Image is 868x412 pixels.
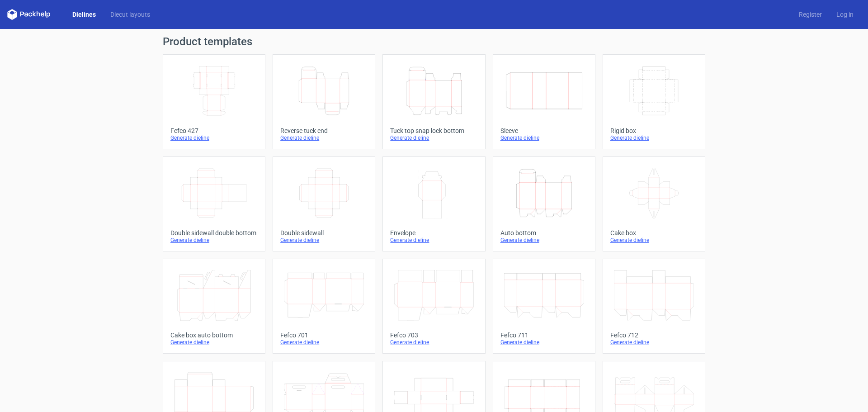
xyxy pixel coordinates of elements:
[603,259,705,354] a: Fefco 712Generate dieline
[273,259,375,354] a: Fefco 701Generate dieline
[280,237,368,244] div: Generate dieline
[610,331,698,339] div: Fefco 712
[792,10,829,19] a: Register
[610,229,698,237] div: Cake box
[390,237,477,244] div: Generate dieline
[170,229,258,237] div: Double sidewall double bottom
[610,237,698,244] div: Generate dieline
[390,339,477,346] div: Generate dieline
[382,156,485,251] a: EnvelopeGenerate dieline
[280,331,368,339] div: Fefco 701
[273,156,375,251] a: Double sidewallGenerate dieline
[382,259,485,354] a: Fefco 703Generate dieline
[390,127,477,134] div: Tuck top snap lock bottom
[603,156,705,251] a: Cake boxGenerate dieline
[163,54,265,149] a: Fefco 427Generate dieline
[170,237,258,244] div: Generate dieline
[500,229,588,237] div: Auto bottom
[65,10,103,19] a: Dielines
[610,127,698,134] div: Rigid box
[829,10,861,19] a: Log in
[382,54,485,149] a: Tuck top snap lock bottomGenerate dieline
[170,134,258,142] div: Generate dieline
[610,339,698,346] div: Generate dieline
[500,237,588,244] div: Generate dieline
[610,134,698,142] div: Generate dieline
[493,259,595,354] a: Fefco 711Generate dieline
[390,134,477,142] div: Generate dieline
[280,127,368,134] div: Reverse tuck end
[170,339,258,346] div: Generate dieline
[493,156,595,251] a: Auto bottomGenerate dieline
[170,331,258,339] div: Cake box auto bottom
[280,339,368,346] div: Generate dieline
[500,134,588,142] div: Generate dieline
[500,127,588,134] div: Sleeve
[163,156,265,251] a: Double sidewall double bottomGenerate dieline
[103,10,157,19] a: Diecut layouts
[163,259,265,354] a: Cake box auto bottomGenerate dieline
[603,54,705,149] a: Rigid boxGenerate dieline
[163,36,705,47] h1: Product templates
[493,54,595,149] a: SleeveGenerate dieline
[280,134,368,142] div: Generate dieline
[390,331,477,339] div: Fefco 703
[500,331,588,339] div: Fefco 711
[170,127,258,134] div: Fefco 427
[500,339,588,346] div: Generate dieline
[390,229,477,237] div: Envelope
[273,54,375,149] a: Reverse tuck endGenerate dieline
[280,229,368,237] div: Double sidewall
